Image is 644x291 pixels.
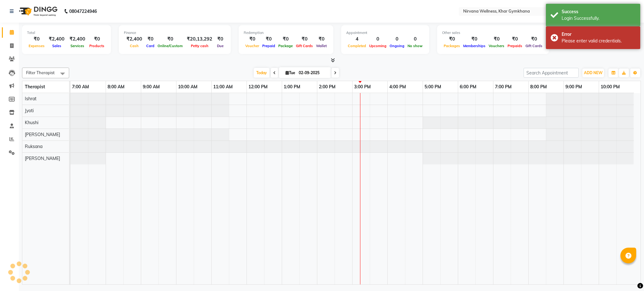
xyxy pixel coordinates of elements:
a: 6:00 PM [458,82,478,91]
span: Memberships [462,44,487,48]
div: ₹0 [27,36,46,43]
span: Due [215,44,225,48]
a: 7:00 PM [493,82,513,91]
span: Prepaid [261,44,277,48]
input: 2025-09-02 [297,68,328,78]
span: Upcoming [368,44,388,48]
b: 08047224946 [69,3,97,20]
div: Finance [124,30,226,36]
a: 10:00 AM [176,82,199,91]
span: Voucher [244,44,261,48]
span: Ishrat [25,96,36,102]
div: ₹0 [294,36,314,43]
span: Ruksana [25,144,42,149]
span: Khushi [25,120,38,125]
div: Redemption [244,30,328,36]
span: Cash [128,44,140,48]
span: Gift Cards [524,44,544,48]
span: Jyoti [25,108,34,113]
div: ₹0 [156,36,184,43]
div: Appointment [346,30,424,36]
a: 3:00 PM [353,82,372,91]
a: 9:00 AM [141,82,161,91]
a: 8:00 AM [106,82,126,91]
span: Packages [442,44,462,48]
span: Ongoing [388,44,406,48]
a: 7:00 AM [70,82,91,91]
span: Wallet [314,44,328,48]
span: [PERSON_NAME] [25,156,60,161]
div: ₹0 [244,36,261,43]
div: 4 [346,36,368,43]
div: ₹0 [462,36,487,43]
a: 8:00 PM [529,82,548,91]
button: ADD NEW [582,69,604,77]
input: Search Appointment [524,68,579,78]
a: 10:00 PM [599,82,621,91]
div: ₹0 [314,36,328,43]
span: Card [145,44,156,48]
a: 12:00 PM [247,82,269,91]
div: ₹2,400 [46,36,67,43]
div: ₹0 [215,36,226,43]
div: Other sales [442,30,544,36]
div: ₹0 [442,36,462,43]
span: Completed [346,44,368,48]
span: No show [406,44,424,48]
div: Success [562,8,636,15]
a: 9:00 PM [564,82,584,91]
div: ₹0 [524,36,544,43]
a: 2:00 PM [317,82,337,91]
span: Vouchers [487,44,506,48]
div: ₹2,400 [67,36,88,43]
span: Tue [284,70,297,75]
div: Error [562,31,636,38]
a: 1:00 PM [282,82,302,91]
span: Prepaids [506,44,524,48]
span: Package [277,44,294,48]
span: Gift Cards [294,44,314,48]
div: ₹0 [487,36,506,43]
div: 0 [406,36,424,43]
div: 0 [388,36,406,43]
div: ₹20,13,292 [184,36,215,43]
div: ₹0 [506,36,524,43]
span: ADD NEW [584,70,602,75]
span: Therapist [25,84,45,90]
span: Products [88,44,106,48]
div: 0 [368,36,388,43]
div: ₹0 [261,36,277,43]
a: 11:00 AM [212,82,234,91]
div: Total [27,30,106,36]
img: logo [16,3,59,20]
span: Sales [51,44,63,48]
div: ₹0 [277,36,294,43]
a: 5:00 PM [423,82,443,91]
div: ₹2,400 [124,36,145,43]
div: Login Successfully. [562,15,636,22]
span: Services [69,44,86,48]
span: [PERSON_NAME] [25,132,60,137]
span: Online/Custom [156,44,184,48]
div: Please enter valid credentials. [562,38,636,44]
a: 4:00 PM [388,82,408,91]
span: Petty cash [189,44,210,48]
span: Filter Therapist [26,70,55,75]
span: Expenses [27,44,46,48]
div: ₹0 [145,36,156,43]
span: Today [254,68,269,78]
div: ₹0 [88,36,106,43]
